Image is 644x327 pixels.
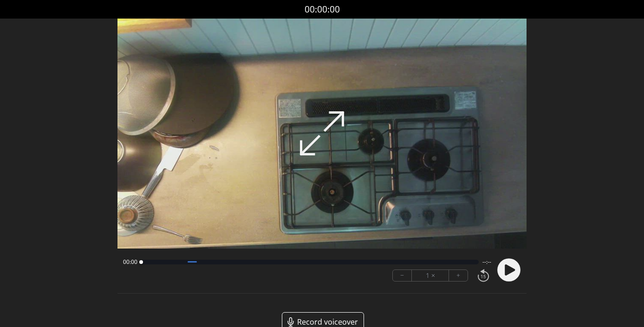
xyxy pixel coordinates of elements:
button: + [449,270,468,281]
button: − [393,270,412,281]
a: 00:00:00 [305,3,340,16]
div: 1 × [412,270,449,281]
span: --:-- [482,258,491,266]
span: 00:00 [123,258,137,266]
